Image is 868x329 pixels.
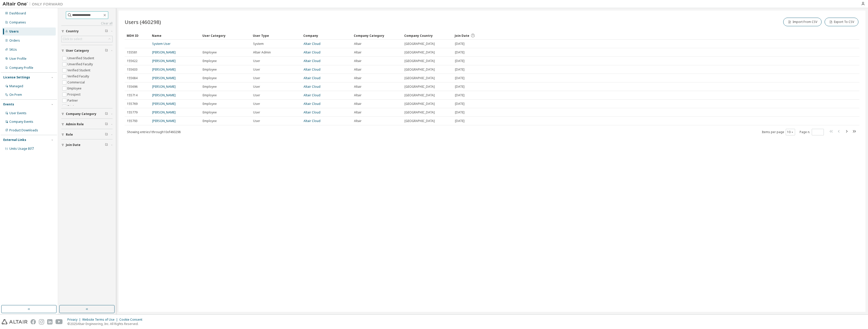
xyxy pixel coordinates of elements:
div: Product Downloads [9,128,38,132]
div: User Type [253,32,299,40]
span: Employee [203,93,217,97]
label: Verified Faculty [67,73,90,79]
div: Users [9,29,19,34]
span: [GEOGRAPHIC_DATA] [404,93,435,97]
div: Website Terms of Use [82,318,119,322]
a: Altair Cloud [304,84,320,89]
span: 155714 [127,93,138,97]
span: User [253,110,260,114]
span: [DATE] [455,76,465,80]
div: License Settings [3,75,30,79]
a: Altair Cloud [304,93,320,97]
span: [DATE] [455,59,465,63]
span: User Category [66,49,89,53]
label: Unverified Faculty [67,61,94,67]
div: User Events [9,111,26,115]
svg: Date when the user was first added or directly signed up. If the user was deleted and later re-ad... [471,33,475,38]
button: Admin Role [61,119,113,130]
span: 155769 [127,102,138,106]
div: Company Category [354,32,400,40]
span: Altair [354,110,362,114]
img: facebook.svg [31,319,36,324]
span: [GEOGRAPHIC_DATA] [404,102,435,106]
button: Country [61,26,113,37]
span: User [253,93,260,97]
span: 155622 [127,59,138,63]
span: 155633 [127,68,138,72]
img: instagram.svg [39,319,44,324]
span: Clear filter [105,29,108,33]
span: Company Category [66,112,96,116]
a: Altair Cloud [304,110,320,114]
img: linkedin.svg [47,319,52,324]
span: System [253,42,264,46]
div: MDH ID [127,32,148,40]
span: 155581 [127,50,138,54]
span: Showing entries 1 through 10 of 460298 [127,130,181,134]
a: [PERSON_NAME] [152,119,176,123]
div: External Links [3,138,26,142]
a: Altair Cloud [304,119,320,123]
span: [DATE] [455,42,465,46]
span: [DATE] [455,102,465,106]
span: Clear filter [105,49,108,53]
div: Company Country [404,32,451,40]
a: Altair Cloud [304,67,320,72]
span: Join Date [455,34,469,38]
a: Altair Cloud [304,102,320,106]
a: [PERSON_NAME] [152,67,176,72]
button: User Category [61,45,113,56]
span: Altair [354,68,362,72]
span: Employee [203,85,217,89]
span: [GEOGRAPHIC_DATA] [404,110,435,114]
div: Managed [9,84,23,88]
div: Click to select [62,36,112,42]
span: Altair [354,85,362,89]
a: Clear all [61,21,113,25]
a: [PERSON_NAME] [152,110,176,114]
span: Clear filter [105,122,108,126]
div: Name [152,32,198,40]
span: Admin Role [66,122,84,126]
label: Verified Student [67,67,91,73]
img: Altair One [3,2,66,7]
span: Employee [203,68,217,72]
span: [GEOGRAPHIC_DATA] [404,59,435,63]
label: Prospect [67,92,82,98]
span: Employee [203,102,217,106]
span: User [253,119,260,123]
span: Page n. [800,129,824,135]
span: Employee [203,110,217,114]
span: Altair [354,93,362,97]
div: Cookie Consent [119,318,145,322]
span: [DATE] [455,93,465,97]
span: Altair [354,59,362,63]
span: Items per page [762,129,795,135]
span: [GEOGRAPHIC_DATA] [404,50,435,54]
span: [GEOGRAPHIC_DATA] [404,42,435,46]
div: Dashboard [9,11,26,15]
a: [PERSON_NAME] [152,84,176,89]
a: [PERSON_NAME] [152,76,176,80]
span: User [253,68,260,72]
span: User [253,102,260,106]
label: Trial [67,104,75,110]
span: Altair [354,76,362,80]
span: Units Usage BI [9,146,34,151]
button: 10 [787,130,794,134]
div: User Category [202,32,249,40]
span: [DATE] [455,119,465,123]
div: SKUs [9,48,17,52]
div: Events [3,102,14,106]
span: 155696 [127,85,138,89]
span: [GEOGRAPHIC_DATA] [404,76,435,80]
span: Altair [354,50,362,54]
div: On Prem [9,93,22,97]
button: Join Date [61,139,113,151]
span: [GEOGRAPHIC_DATA] [404,85,435,89]
button: Export To CSV [825,18,858,26]
a: [PERSON_NAME] [152,102,176,106]
a: Altair Cloud [304,42,320,46]
span: [DATE] [455,50,465,54]
div: Privacy [67,318,82,322]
